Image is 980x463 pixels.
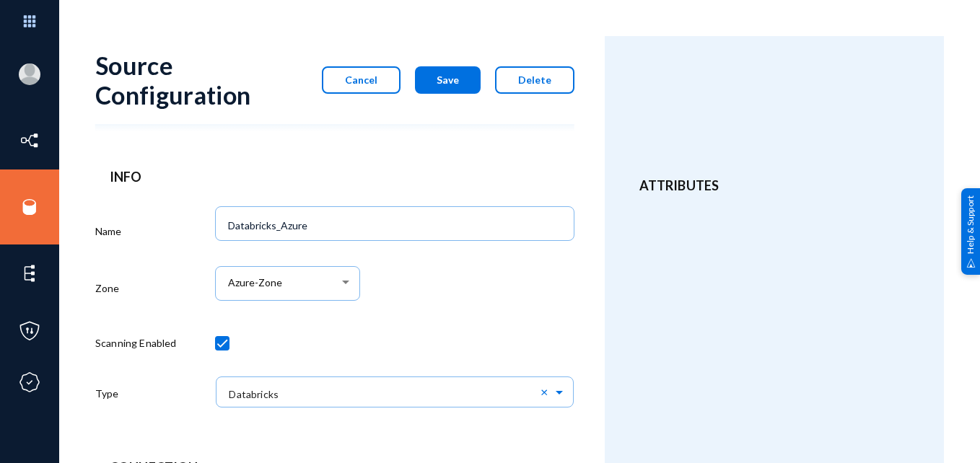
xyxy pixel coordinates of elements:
[345,74,377,86] span: Cancel
[95,335,177,350] label: Scanning Enabled
[19,130,40,151] img: icon-inventory.svg
[19,263,40,284] img: icon-elements.svg
[961,188,980,275] div: Help & Support
[495,66,574,94] button: Delete
[322,66,401,94] button: Cancel
[95,281,120,296] label: Zone
[19,320,40,342] img: icon-policies.svg
[95,224,122,239] label: Name
[95,386,119,401] label: Type
[541,385,553,398] span: Clear all
[19,63,40,85] img: blank-profile-picture.png
[415,66,481,94] button: Save
[19,196,40,218] img: icon-sources.svg
[8,6,51,37] img: app launcher
[95,50,271,110] div: Source Configuration
[639,176,909,195] header: Attributes
[966,258,976,268] img: help_support.svg
[110,167,560,187] header: Info
[19,371,40,393] img: icon-compliance.svg
[437,74,459,86] span: Save
[518,74,551,86] span: Delete
[228,277,282,289] span: Azure-Zone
